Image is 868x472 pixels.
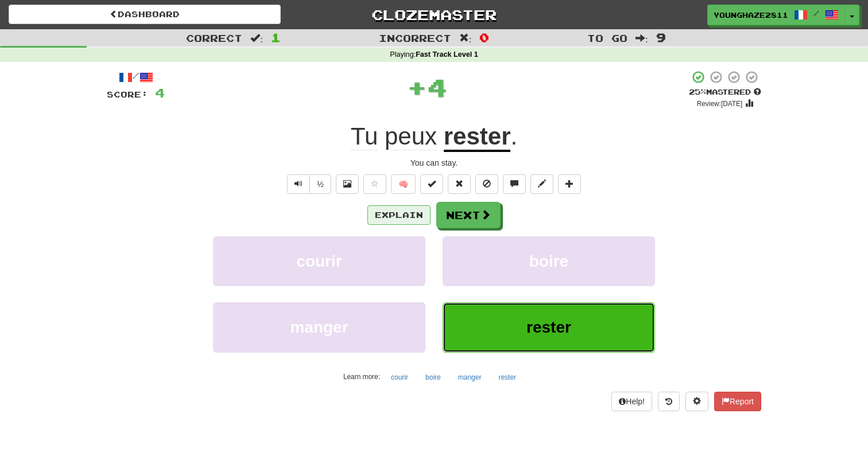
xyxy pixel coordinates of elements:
span: manger [290,318,348,336]
div: / [107,70,165,84]
button: Edit sentence (alt+d) [530,174,553,194]
span: . [510,123,517,150]
button: Add to collection (alt+a) [558,174,581,194]
span: Score: [107,89,148,99]
button: courir [385,369,414,386]
span: Tu [351,123,378,150]
button: Play sentence audio (ctl+space) [287,174,310,194]
button: rester [443,302,655,352]
button: courir [213,236,425,286]
span: rester [526,318,571,336]
span: / [813,9,819,17]
span: To go [587,32,627,44]
button: manger [213,302,425,352]
a: YoungHaze2811 / [707,5,845,25]
div: Text-to-speech controls [285,174,331,194]
button: Next [436,202,501,228]
span: 0 [479,30,489,44]
u: rester [444,123,511,152]
a: Clozemaster [298,5,570,25]
span: peux [385,123,437,150]
span: 4 [427,73,447,102]
button: Favorite sentence (alt+f) [363,174,386,194]
button: ½ [309,174,331,194]
span: : [635,33,648,43]
button: Help! [611,392,652,411]
button: Report [714,392,761,411]
button: 🧠 [391,174,416,194]
button: Explain [367,205,431,225]
button: Show image (alt+x) [336,174,359,194]
button: boire [443,236,655,286]
span: 1 [271,30,281,44]
span: boire [529,252,568,270]
button: rester [492,369,522,386]
span: courir [296,252,342,270]
span: 4 [155,85,165,100]
button: boire [419,369,447,386]
a: Dashboard [9,5,281,24]
span: 9 [656,30,666,44]
div: You can stay. [107,157,761,169]
button: Set this sentence to 100% Mastered (alt+m) [420,174,443,194]
strong: Fast Track Level 1 [416,50,478,58]
div: Mastered [689,87,761,97]
small: Review: [DATE] [697,100,743,108]
span: + [407,70,427,104]
span: Incorrect [379,32,451,44]
button: Ignore sentence (alt+i) [475,174,498,194]
button: Reset to 0% Mastered (alt+r) [448,174,471,194]
button: manger [452,369,488,386]
button: Discuss sentence (alt+u) [503,174,526,194]
span: Correct [186,32,242,44]
span: YoungHaze2811 [714,10,788,20]
button: Round history (alt+y) [658,392,680,411]
small: Learn more: [343,373,380,381]
span: : [459,33,472,43]
span: : [250,33,263,43]
span: 25 % [689,87,706,96]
